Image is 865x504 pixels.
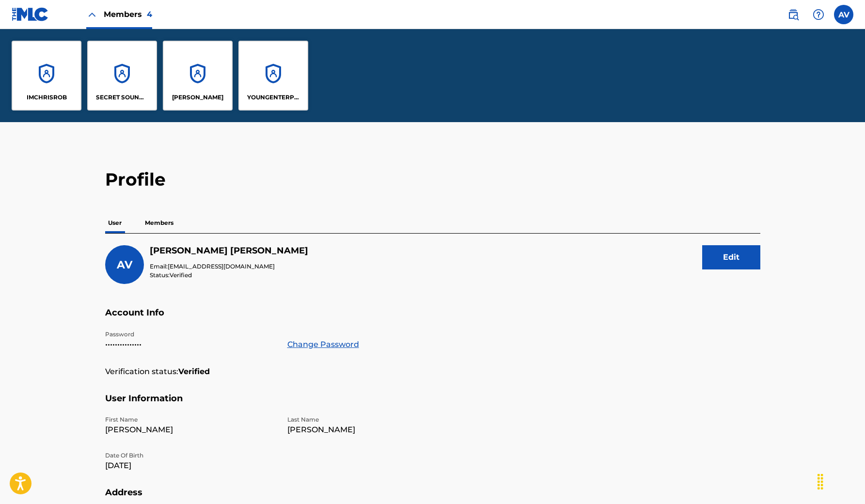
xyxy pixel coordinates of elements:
p: [PERSON_NAME] [105,424,276,436]
div: User Menu [834,5,853,24]
p: ••••••••••••••• [105,339,276,350]
img: search [787,9,799,20]
div: Drag [813,467,828,496]
h5: Antoinette Vereen [150,245,308,256]
img: Close [86,9,98,20]
p: User [105,213,125,233]
p: Members [142,213,176,233]
a: AccountsSECRET SOUNDS BABY [87,41,157,110]
h5: User Information [105,393,760,416]
p: [DATE] [105,460,276,472]
strong: Verified [178,366,210,378]
a: Accounts[PERSON_NAME] [163,41,233,110]
p: First Name [105,415,276,424]
iframe: Chat Widget [817,457,865,504]
span: AV [117,258,132,271]
p: YOUNGENTERPRISEMUSICPUBLISHING [247,93,300,102]
img: MLC Logo [12,7,49,21]
span: Members [104,9,152,20]
p: Last Name [287,415,458,424]
p: Status: [150,271,308,280]
button: Edit [702,245,760,269]
a: AccountsYOUNGENTERPRISEMUSICPUBLISHING [238,41,308,110]
span: 4 [147,10,152,19]
h5: Account Info [105,307,760,330]
p: Verification status: [105,366,178,378]
p: Toni Styles [172,93,223,102]
span: [EMAIL_ADDRESS][DOMAIN_NAME] [168,263,275,270]
span: Verified [170,271,192,279]
p: [PERSON_NAME] [287,424,458,436]
h2: Profile [105,169,760,190]
p: Email: [150,262,308,271]
a: AccountsIMCHRISROB [12,41,81,110]
p: Date Of Birth [105,451,276,460]
a: Public Search [784,5,803,24]
p: SECRET SOUNDS BABY [96,93,149,102]
p: IMCHRISROB [27,93,67,102]
p: Password [105,330,276,339]
iframe: Resource Center [838,339,865,419]
div: Help [809,5,828,24]
a: Change Password [287,339,359,350]
img: help [813,9,824,20]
